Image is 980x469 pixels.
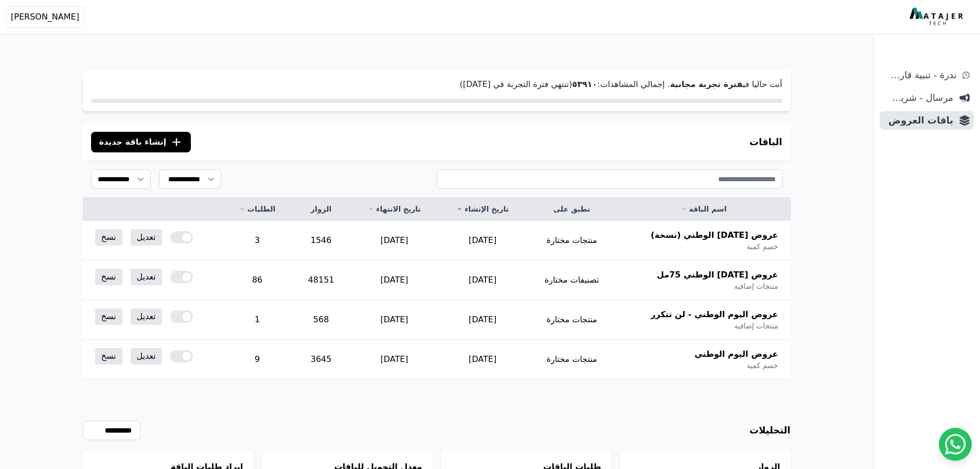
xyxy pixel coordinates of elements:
[292,260,350,300] td: 48151
[527,340,617,379] td: منتجات مختارة
[439,300,527,340] td: [DATE]
[91,132,191,152] button: إنشاء باقة جديدة
[95,229,122,246] a: نسخ
[131,308,162,325] a: تعديل
[694,348,778,360] span: عروض اليوم الوطني
[750,135,782,149] h3: الباقات
[222,340,292,379] td: 9
[527,260,617,300] td: تصنيفات مختارة
[95,308,122,325] a: نسخ
[527,221,617,260] td: منتجات مختارة
[11,11,79,23] span: [PERSON_NAME]
[651,308,778,321] span: عروض اليوم الوطني - لن تتكرر
[95,348,122,364] a: نسخ
[670,79,742,89] strong: فترة تجربة مجانية
[451,204,514,214] a: تاريخ الإنشاء
[350,300,439,340] td: [DATE]
[91,78,782,91] p: أنت حاليا في . إجمالي المشاهدات: (تنتهي فترة التجربة في [DATE])
[292,198,350,221] th: الزوار
[527,198,617,221] th: تطبق على
[734,281,778,291] span: منتجات إضافية
[629,204,778,214] a: اسم الباقة
[222,260,292,300] td: 86
[439,340,527,379] td: [DATE]
[884,68,956,82] span: ندرة - تنبية قارب علي النفاذ
[95,269,122,285] a: نسخ
[527,300,617,340] td: منتجات مختارة
[651,229,778,241] span: عروض [DATE] الوطني (نسخة)
[439,221,527,260] td: [DATE]
[657,269,778,281] span: عروض [DATE] الوطني 75مل
[884,91,953,105] span: مرسال - شريط دعاية
[99,136,167,148] span: إنشاء باقة جديدة
[131,229,162,246] a: تعديل
[910,8,966,26] img: MatajerTech Logo
[750,423,791,438] h3: التحليلات
[746,360,778,371] span: خصم كمية
[350,221,439,260] td: [DATE]
[350,260,439,300] td: [DATE]
[746,241,778,252] span: خصم كمية
[222,300,292,340] td: 1
[734,321,778,331] span: منتجات إضافية
[131,348,162,364] a: تعديل
[131,269,162,285] a: تعديل
[572,79,597,89] strong: ٥۳٩١۰
[222,221,292,260] td: 3
[6,6,84,28] button: [PERSON_NAME]
[292,340,350,379] td: 3645
[363,204,426,214] a: تاريخ الانتهاء
[292,221,350,260] td: 1546
[884,113,953,128] span: باقات العروض
[235,204,279,214] a: الطلبات
[292,300,350,340] td: 568
[439,260,527,300] td: [DATE]
[350,340,439,379] td: [DATE]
